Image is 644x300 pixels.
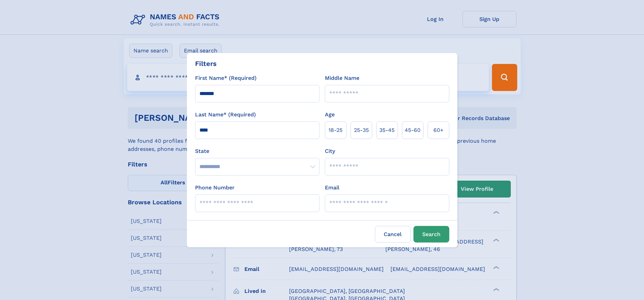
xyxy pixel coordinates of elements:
label: State [195,147,319,155]
span: 60+ [433,126,444,134]
label: Cancel [375,226,411,243]
label: Age [325,111,335,119]
label: Phone Number [195,184,235,192]
label: Email [325,184,339,192]
span: 35‑45 [379,126,395,134]
label: Middle Name [325,74,359,82]
label: Last Name* (Required) [195,111,256,119]
div: Filters [195,59,217,69]
span: 18‑25 [329,126,342,134]
button: Search [413,226,449,243]
label: First Name* (Required) [195,74,257,82]
label: City [325,147,335,155]
span: 45‑60 [405,126,421,134]
span: 25‑35 [354,126,369,134]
